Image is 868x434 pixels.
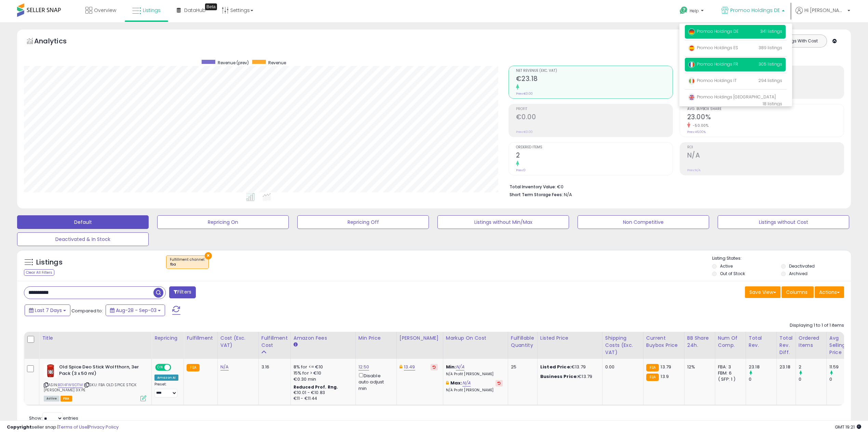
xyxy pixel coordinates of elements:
b: Max: [450,380,462,386]
div: Total Rev. [749,335,774,349]
div: Displaying 1 to 1 of 1 items [790,322,844,329]
a: Help [674,1,710,22]
span: Net Revenue (Exc. VAT) [516,69,673,73]
a: N/A [220,364,229,370]
div: BB Share 24h. [687,335,712,349]
div: 12% [687,364,710,370]
span: Listings [143,7,161,14]
span: Promoo Holdings ES [688,45,738,51]
button: Listings With Cost [774,37,825,45]
span: 13.79 [661,364,671,370]
h2: 23.00% [687,113,844,122]
h5: Analytics [34,36,80,48]
div: 25 [511,364,532,370]
div: 0 [799,376,826,382]
div: ( SFP: 1 ) [718,376,741,382]
span: Profit [516,107,673,111]
i: Revert to store-level Dynamic Max Price [433,365,436,369]
div: seller snap | | [7,424,119,431]
img: france.png [688,61,695,68]
b: Listed Price: [540,364,571,370]
div: 0 [829,376,857,382]
p: N/A Profit [PERSON_NAME] [446,372,503,377]
img: 51043VNMPyL._SL40_.jpg [44,364,57,378]
button: Listings without Min/Max [437,215,569,229]
div: Tooltip anchor [205,3,217,10]
span: Promoo Holdings IT [688,78,737,83]
button: Aug-28 - Sep-03 [106,304,165,316]
div: Fulfillment Cost [261,335,288,349]
span: Promoo Holdings FR [688,61,738,67]
a: B014FW9DTM [58,382,83,388]
div: Fulfillment [187,335,214,342]
button: Filters [169,286,196,298]
div: [PERSON_NAME] [399,335,440,342]
span: 2025-09-11 19:21 GMT [835,424,861,430]
b: Short Term Storage Fees: [510,192,563,198]
div: €13.79 [540,374,597,380]
div: Preset: [154,382,178,397]
span: Promoo Holdings DE [688,28,738,34]
span: Last 7 Days [35,307,62,314]
button: Listings without Cost [718,215,849,229]
button: Columns [782,286,814,298]
span: 18 listings [763,101,782,107]
div: Fulfillable Quantity [511,335,534,349]
a: Terms of Use [58,424,87,430]
p: Listing States: [712,255,851,262]
span: Hi [PERSON_NAME] [804,7,845,14]
img: spain.png [688,45,695,52]
div: Current Buybox Price [646,335,681,349]
span: Promoo Holdings [GEOGRAPHIC_DATA] [688,94,776,100]
div: Shipping Costs (Exc. VAT) [605,335,640,356]
div: ASIN: [44,364,146,401]
button: Last 7 Days [25,304,70,316]
small: FBA [646,374,659,381]
h2: €23.18 [516,75,673,84]
span: Show: entries [29,415,78,421]
span: ROI [687,146,844,149]
div: FBA: 3 [718,364,741,370]
div: 11.59 [829,364,857,370]
b: Reduced Prof. Rng. [294,384,338,390]
a: Hi [PERSON_NAME] [796,7,850,22]
span: | SKU: FBA OLD SPICE STICK [PERSON_NAME] 3X PE [44,382,136,392]
small: Amazon Fees. [294,342,298,348]
span: Revenue [268,60,286,66]
button: Actions [815,286,844,298]
span: 389 listings [759,45,782,51]
div: 3.16 [261,364,285,370]
span: Aug-28 - Sep-03 [116,307,157,314]
strong: Copyright [7,424,32,430]
span: OFF [170,365,181,370]
div: Amazon Fees [294,335,353,342]
button: Repricing On [157,215,289,229]
div: Disable auto adjust min [358,372,391,392]
span: N/A [564,191,572,198]
a: N/A [462,380,471,386]
small: Prev: 46.00% [687,130,706,134]
div: 23.18 [749,364,776,370]
span: ON [156,365,164,370]
div: 0.00 [605,364,638,370]
div: €11 - €11.44 [294,396,350,402]
small: -50.00% [690,123,709,128]
button: Non Competitive [578,215,709,229]
div: Min Price [358,335,394,342]
small: FBA [187,364,199,371]
span: DataHub [184,7,206,14]
a: N/A [456,364,464,370]
div: 2 [799,364,826,370]
div: 8% for <= €10 [294,364,350,370]
img: italy.png [688,78,695,84]
div: Amazon AI [154,375,178,381]
b: Old Spice Deo Stick Wolfthorn, 3er Pack (3 x 50 ml) [59,364,142,378]
label: Deactivated [789,263,815,269]
button: × [205,252,212,259]
small: Prev: 0 [516,168,526,172]
div: Markup on Cost [446,335,505,342]
span: Columns [786,289,808,296]
span: Ordered Items [516,146,673,149]
span: FBA [60,396,72,402]
h2: €0.00 [516,113,673,122]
